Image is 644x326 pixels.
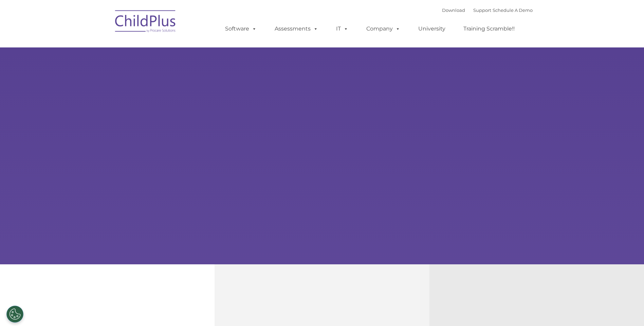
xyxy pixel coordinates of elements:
[112,5,180,39] img: ChildPlus by Procare Solutions
[442,7,533,13] font: |
[411,22,452,36] a: University
[329,22,355,36] a: IT
[360,22,407,36] a: Company
[457,22,521,36] a: Training Scramble!!
[493,7,533,13] a: Schedule A Demo
[6,306,23,323] button: Cookies Settings
[268,22,325,36] a: Assessments
[218,22,263,36] a: Software
[442,7,465,13] a: Download
[473,7,491,13] a: Support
